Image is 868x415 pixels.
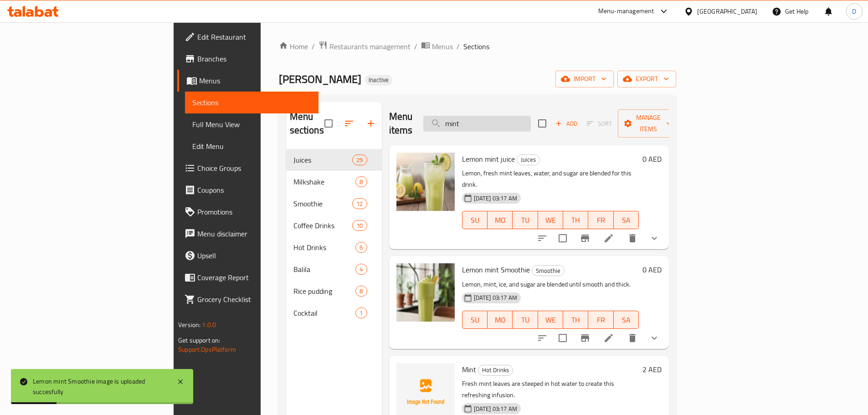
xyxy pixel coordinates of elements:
[463,41,489,52] span: Sections
[199,75,311,86] span: Menus
[423,116,531,132] input: search
[618,109,679,138] button: Manage items
[293,286,356,297] span: Rice pudding
[649,333,660,343] svg: Show Choices
[555,71,614,87] button: import
[197,163,311,174] span: Choice Groups
[574,327,596,349] button: Branch-specific-item
[462,363,476,376] span: Mint
[286,193,382,215] div: Smoothie12
[697,6,757,16] div: [GEOGRAPHIC_DATA]
[293,307,356,318] span: Cocktail
[470,194,521,203] span: [DATE] 03:17 AM
[574,227,596,249] button: Branch-specific-item
[356,309,366,318] span: 1
[470,293,521,302] span: [DATE] 03:17 AM
[192,119,311,130] span: Full Menu View
[516,214,534,227] span: TU
[516,313,534,327] span: TU
[352,154,367,165] div: items
[177,223,318,245] a: Menu disclaimer
[365,76,392,84] span: Inactive
[617,71,676,87] button: export
[353,156,366,164] span: 29
[414,41,417,52] li: /
[286,215,382,236] div: Coffee Drinks10
[197,228,311,239] span: Menu disclaimer
[533,114,552,133] span: Select section
[356,265,366,274] span: 4
[318,41,411,52] a: Restaurants management
[538,311,563,329] button: WE
[177,245,318,266] a: Upsell
[491,214,509,227] span: MO
[491,313,509,327] span: MO
[185,113,318,135] a: Full Menu View
[389,110,413,137] h2: Menu items
[178,319,200,331] span: Version:
[598,6,654,17] div: Menu-management
[197,294,311,305] span: Grocery Checklist
[356,178,366,186] span: 8
[603,233,614,244] a: Edit menu item
[478,365,513,375] span: Hot Drinks
[33,376,168,397] div: Lemon mint Smoothie image is uploaded succesfully
[592,313,610,327] span: FR
[432,41,453,52] span: Menus
[466,214,484,227] span: SU
[642,263,662,276] h6: 0 AED
[197,250,311,261] span: Upsell
[553,229,572,248] span: Select to update
[356,243,366,252] span: 6
[197,31,311,42] span: Edit Restaurant
[177,70,318,92] a: Menus
[462,211,488,229] button: SU
[293,220,353,231] span: Coffee Drinks
[329,41,411,52] span: Restaurants management
[488,211,513,229] button: MO
[293,154,353,165] span: Juices
[617,214,635,227] span: SA
[554,118,579,129] span: Add
[457,41,460,52] li: /
[202,319,216,331] span: 1.0.0
[185,92,318,113] a: Sections
[552,117,581,131] span: Add item
[649,233,660,244] svg: Show Choices
[197,53,311,64] span: Branches
[177,288,318,310] a: Grocery Checklist
[197,184,311,195] span: Coupons
[462,263,530,277] span: Lemon mint Smoothie
[614,311,639,329] button: SA
[286,302,382,324] div: Cocktail1
[286,236,382,258] div: Hot Drinks6
[852,6,856,16] span: D
[642,153,662,165] h6: 0 AED
[532,265,565,276] div: Smoothie
[553,328,572,348] span: Select to update
[286,258,382,280] div: Balila4
[286,280,382,302] div: Rice pudding8
[192,141,311,152] span: Edit Menu
[603,333,614,343] a: Edit menu item
[617,313,635,327] span: SA
[462,152,515,166] span: Lemon mint juice
[396,153,455,211] img: Lemon mint juice
[625,73,669,85] span: export
[396,263,455,322] img: Lemon mint Smoothie
[517,154,540,165] div: Juices
[178,334,220,346] span: Get support on:
[177,26,318,48] a: Edit Restaurant
[177,266,318,288] a: Coverage Report
[592,214,610,227] span: FR
[542,214,560,227] span: WE
[353,200,366,208] span: 12
[353,221,366,230] span: 10
[293,176,356,187] span: Milkshake
[286,171,382,193] div: Milkshake8
[293,264,356,275] div: Balila
[625,112,672,135] span: Manage items
[542,313,560,327] span: WE
[177,157,318,179] a: Choice Groups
